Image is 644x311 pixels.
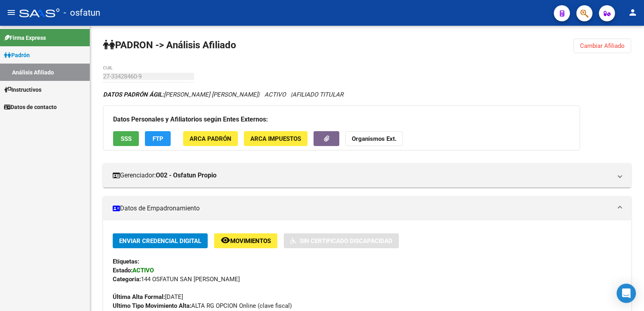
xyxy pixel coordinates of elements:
strong: Etiquetas: [113,258,139,265]
mat-icon: remove_red_eye [221,235,230,245]
strong: Estado: [113,267,132,274]
span: ALTA RG OPCION Online (clave fiscal) [113,302,292,309]
span: ARCA Padrón [190,135,231,142]
span: [PERSON_NAME] [PERSON_NAME] [103,91,258,98]
span: Cambiar Afiliado [580,42,625,49]
div: 144 OSFATUN SAN [PERSON_NAME] [113,275,621,284]
strong: PADRON -> Análisis Afiliado [103,39,236,51]
strong: DATOS PADRÓN ÁGIL: [103,91,164,98]
button: Cambiar Afiliado [574,39,631,53]
button: Movimientos [214,233,277,248]
mat-panel-title: Gerenciador: [113,171,612,180]
button: Organismos Ext. [345,131,403,146]
div: Open Intercom Messenger [617,284,636,303]
strong: Organismos Ext. [352,135,396,142]
span: Datos de contacto [4,103,57,111]
strong: O02 - Osfatun Propio [156,171,217,180]
strong: ACTIVO [132,267,154,274]
span: SSS [121,135,132,142]
span: Padrón [4,51,30,60]
i: | ACTIVO | [103,91,343,98]
span: ARCA Impuestos [250,135,301,142]
h3: Datos Personales y Afiliatorios según Entes Externos: [113,114,570,125]
span: Movimientos [230,237,271,245]
mat-icon: person [628,8,638,17]
strong: Categoria: [113,276,141,283]
mat-panel-title: Datos de Empadronamiento [113,204,612,213]
mat-expansion-panel-header: Gerenciador:O02 - Osfatun Propio [103,163,631,187]
strong: Ultimo Tipo Movimiento Alta: [113,302,191,309]
span: - osfatun [64,4,100,22]
button: SSS [113,131,139,146]
span: AFILIADO TITULAR [292,91,343,98]
button: ARCA Impuestos [244,131,308,146]
span: FTP [153,135,163,142]
button: Enviar Credencial Digital [113,233,208,248]
span: Sin Certificado Discapacidad [299,237,392,245]
span: Enviar Credencial Digital [119,237,201,245]
button: ARCA Padrón [183,131,238,146]
mat-icon: menu [6,8,16,17]
span: Firma Express [4,33,46,42]
span: Instructivos [4,85,41,94]
span: [DATE] [113,293,183,301]
mat-expansion-panel-header: Datos de Empadronamiento [103,196,631,220]
strong: Última Alta Formal: [113,293,165,301]
button: Sin Certificado Discapacidad [284,233,399,248]
button: FTP [145,131,171,146]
